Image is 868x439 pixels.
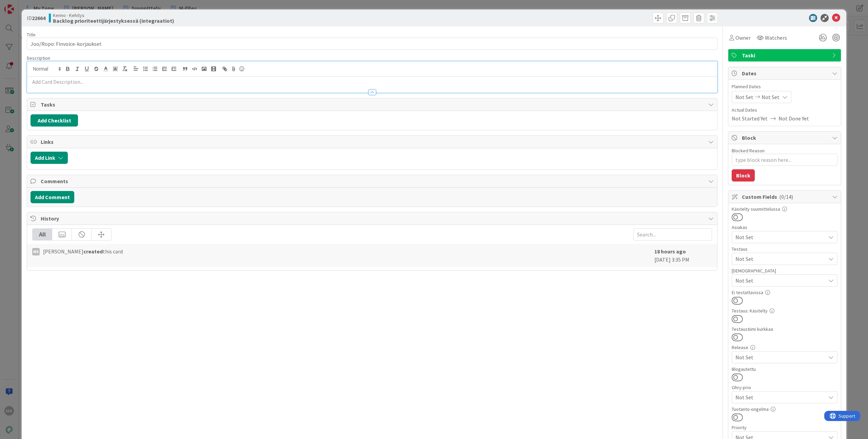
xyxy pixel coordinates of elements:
[732,308,837,313] div: Testaus: Käsitelty
[742,51,829,59] span: Taski
[654,247,712,264] div: [DATE] 3:35 PM
[732,148,765,154] label: Blocked Reason
[732,225,837,230] div: Asiakas
[732,207,837,211] div: Käsitelty suunnittelussa
[32,15,45,21] b: 22664
[41,100,705,109] span: Tasks
[762,93,780,101] span: Not Set
[33,229,52,240] div: All
[31,152,68,164] button: Add Link
[43,247,123,255] span: [PERSON_NAME] this card
[735,233,826,241] span: Not Set
[732,290,837,295] div: Ei testattavissa
[654,248,686,255] b: 18 hours ago
[732,425,837,430] div: Priority
[27,14,45,22] span: ID
[735,255,826,263] span: Not Set
[732,83,837,90] span: Planned Dates
[41,214,705,223] span: History
[27,32,36,38] label: Title
[732,247,837,251] div: Testaus
[41,138,705,146] span: Links
[732,169,755,182] button: Block
[732,107,837,114] span: Actual Dates
[735,93,753,101] span: Not Set
[27,38,717,50] input: type card name here...
[765,34,787,42] span: Watchers
[53,18,174,23] b: Backlog prioriteettijärjestyksessä (integraatiot)
[732,268,837,273] div: [DEMOGRAPHIC_DATA]
[27,55,50,61] span: Description
[742,69,829,77] span: Dates
[742,134,829,142] span: Block
[732,367,837,371] div: Blogautettu
[735,353,826,361] span: Not Set
[53,13,174,18] span: Kenno - Kehitys
[735,276,826,285] span: Not Set
[779,193,793,200] span: ( 0/14 )
[732,345,837,350] div: Release
[41,177,705,185] span: Comments
[633,228,712,241] input: Search...
[31,191,74,203] button: Add Comment
[732,327,837,331] div: Testaustiimi kurkkaa
[735,34,751,42] span: Owner
[742,193,829,201] span: Custom Fields
[732,407,837,412] div: Tuotanto-ongelma
[735,393,822,402] span: Not Set
[778,114,809,122] span: Not Done Yet
[31,114,78,127] button: Add Checklist
[32,248,40,255] div: MK
[732,385,837,390] div: Ohry-prio
[14,1,31,9] span: Support
[732,114,768,122] span: Not Started Yet
[83,248,103,255] b: created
